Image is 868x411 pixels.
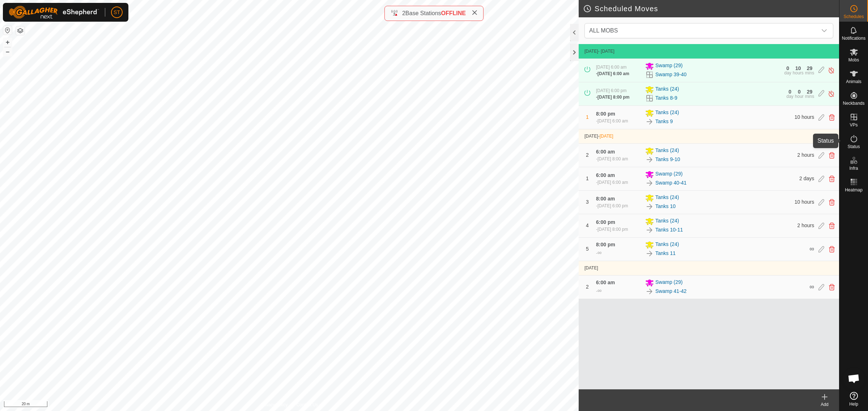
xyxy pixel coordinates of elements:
[598,49,614,54] span: - [DATE]
[807,89,813,94] div: 29
[645,179,654,187] img: To
[843,101,864,105] span: Neckbands
[805,71,814,75] div: mins
[583,4,839,13] h2: Scheduled Moves
[655,147,679,155] span: Tanks (24)
[645,155,654,164] img: To
[586,284,589,290] span: 2
[655,278,682,287] span: Swamp (29)
[596,286,601,295] div: -
[655,85,679,94] span: Tanks (24)
[655,250,676,257] a: Tanks 11
[655,109,679,117] span: Tanks (24)
[16,26,25,35] button: Map Layers
[586,246,589,252] span: 5
[597,95,629,100] span: [DATE] 8:00 pm
[847,144,860,149] span: Status
[597,180,628,185] span: [DATE] 6:00 am
[842,36,865,40] span: Notifications
[809,283,814,290] span: ∞
[828,66,835,74] img: Turn off schedule move
[586,152,589,158] span: 2
[655,287,686,295] a: Swamp 41-42
[441,10,466,16] span: OFFLINE
[655,62,682,70] span: Swamp (29)
[848,58,859,62] span: Mobs
[795,199,814,205] span: 10 hours
[261,402,288,408] a: Privacy Policy
[839,389,868,409] a: Help
[596,280,615,285] span: 6:00 am
[584,134,598,139] span: [DATE]
[596,149,615,155] span: 6:00 am
[596,219,615,225] span: 6:00 pm
[845,188,863,192] span: Heatmap
[798,89,801,94] div: 0
[645,117,654,126] img: To
[795,114,814,120] span: 10 hours
[596,203,628,209] div: -
[828,90,835,98] img: Turn off schedule move
[597,203,628,208] span: [DATE] 6:00 pm
[645,287,654,296] img: To
[597,156,628,161] span: [DATE] 8:00 am
[596,118,628,124] div: -
[596,196,615,202] span: 8:00 am
[596,242,615,247] span: 8:00 pm
[597,118,628,124] span: [DATE] 6:00 am
[799,176,814,181] span: 2 days
[586,114,589,120] span: 1
[655,203,676,210] a: Tanks 10
[843,368,865,389] div: Open chat
[810,401,839,408] div: Add
[849,402,858,406] span: Help
[809,245,814,252] span: ∞
[584,49,598,54] span: [DATE]
[596,248,601,257] div: -
[3,26,12,35] button: Reset Map
[655,71,686,78] a: Swamp 39-40
[584,265,598,271] span: [DATE]
[655,226,683,234] a: Tanks 10-11
[655,170,682,179] span: Swamp (29)
[589,27,618,34] span: ALL MOBS
[402,10,405,16] span: 2
[586,176,589,181] span: 1
[405,10,441,16] span: Base Stations
[846,79,861,84] span: Animals
[114,9,120,16] span: ST
[597,287,601,294] span: ∞
[655,94,677,102] a: Tanks 8-9
[597,227,628,232] span: [DATE] 8:00 pm
[843,14,864,19] span: Schedules
[849,166,858,170] span: Infra
[784,71,791,75] div: day
[655,118,673,125] a: Tanks 9
[797,222,814,228] span: 2 hours
[596,94,629,100] div: -
[596,179,628,186] div: -
[817,23,831,38] div: dropdown trigger
[598,134,613,139] span: -
[786,94,793,99] div: day
[596,65,626,70] span: [DATE] 6:00 am
[9,6,99,19] img: Gallagher Logo
[805,94,814,99] div: mins
[596,111,615,117] span: 8:00 pm
[3,47,12,56] button: –
[795,94,804,99] div: hour
[586,23,817,38] span: ALL MOBS
[597,71,629,76] span: [DATE] 6:00 am
[645,249,654,258] img: To
[596,88,626,93] span: [DATE] 6:00 pm
[596,172,615,178] span: 6:00 am
[795,66,801,71] div: 10
[596,226,628,233] div: -
[645,202,654,211] img: To
[655,217,679,226] span: Tanks (24)
[797,152,814,158] span: 2 hours
[786,66,789,71] div: 0
[297,402,318,408] a: Contact Us
[850,123,858,127] span: VPs
[597,250,601,256] span: ∞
